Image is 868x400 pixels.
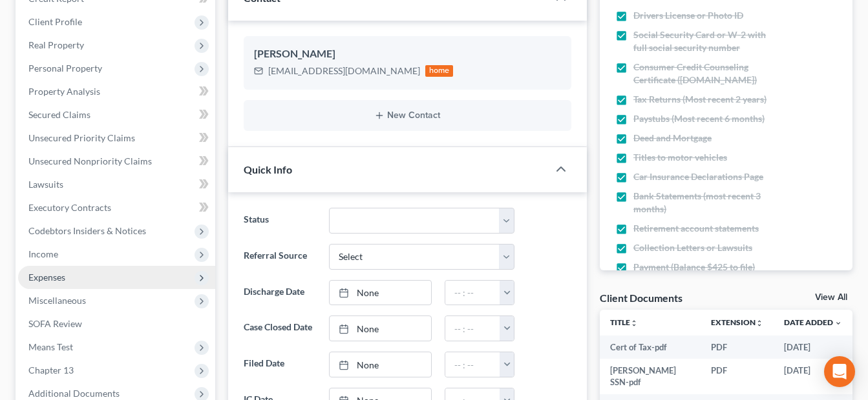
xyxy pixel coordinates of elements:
[834,319,842,327] i: expand_more
[633,151,727,164] span: Titles to motor vehicles
[633,28,778,54] span: Social Security Card or W-2 with full social security number
[633,261,755,274] span: Payment (Balance $425 to file)
[237,280,323,306] label: Discharge Date
[445,316,500,341] input: -- : --
[756,319,763,327] i: unfold_more
[268,65,420,77] div: [EMAIL_ADDRESS][DOMAIN_NAME]
[28,248,58,259] span: Income
[774,335,852,359] td: [DATE]
[18,103,215,126] a: Secured Claims
[28,272,65,283] span: Expenses
[633,61,778,86] span: Consumer Credit Counseling Certificate ([DOMAIN_NAME])
[330,281,431,305] a: None
[28,365,74,375] span: Chapter 13
[815,293,847,302] a: View All
[237,244,323,270] label: Referral Source
[244,163,292,175] span: Quick Info
[600,359,701,394] td: [PERSON_NAME] SSN-pdf
[425,65,454,77] div: home
[18,150,215,173] a: Unsecured Nonpriority Claims
[28,295,86,306] span: Miscellaneous
[28,318,82,329] span: SOFA Review
[633,112,765,125] span: Paystubs (Most recent 6 months)
[18,80,215,103] a: Property Analysis
[18,196,215,219] a: Executory Contracts
[28,16,82,27] span: Client Profile
[28,341,73,352] span: Means Test
[330,352,431,377] a: None
[18,173,215,196] a: Lawsuits
[330,316,431,341] a: None
[600,291,683,305] div: Client Documents
[237,315,323,341] label: Case Closed Date
[784,317,842,327] a: Date Added expand_more
[28,225,146,236] span: Codebtors Insiders & Notices
[445,281,500,305] input: -- : --
[28,63,102,74] span: Personal Property
[633,190,778,215] span: Bank Statements (most recent 3 months)
[633,132,712,145] span: Deed and Mortgage
[600,335,701,359] td: Cert of Tax-pdf
[711,317,763,327] a: Extensionunfold_more
[633,93,767,106] span: Tax Returns (Most recent 2 years)
[701,359,774,394] td: PDF
[28,39,84,50] span: Real Property
[28,109,90,120] span: Secured Claims
[774,359,852,394] td: [DATE]
[633,241,752,254] span: Collection Letters or Lawsuits
[28,132,135,143] span: Unsecured Priority Claims
[28,179,63,190] span: Lawsuits
[633,170,763,183] span: Car Insurance Declarations Page
[237,208,323,234] label: Status
[610,317,638,327] a: Titleunfold_more
[824,356,855,387] div: Open Intercom Messenger
[445,352,500,377] input: -- : --
[18,312,215,335] a: SOFA Review
[630,319,638,327] i: unfold_more
[28,155,152,166] span: Unsecured Nonpriority Claims
[701,335,774,359] td: PDF
[254,46,561,62] div: [PERSON_NAME]
[633,9,743,22] span: Drivers License or Photo ID
[28,202,111,213] span: Executory Contracts
[237,352,323,377] label: Filed Date
[28,388,120,399] span: Additional Documents
[18,126,215,150] a: Unsecured Priority Claims
[254,110,561,121] button: New Contact
[633,222,759,235] span: Retirement account statements
[28,86,100,97] span: Property Analysis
